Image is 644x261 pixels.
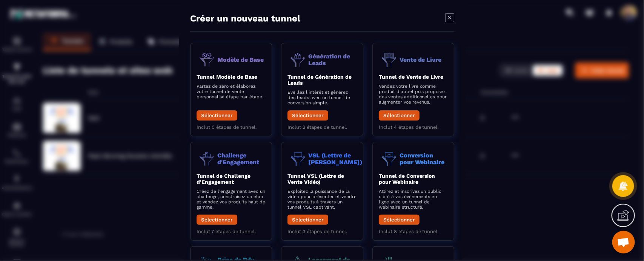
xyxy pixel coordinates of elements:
p: Inclut 4 étapes de tunnel. [378,124,447,130]
p: VSL (Lettre de [PERSON_NAME]) [308,152,362,165]
p: Conversion pour Webinaire [399,152,447,165]
b: Tunnel de Génération de Leads [287,74,352,86]
b: Tunnel VSL (Lettre de Vente Vidéo) [287,173,344,185]
button: Sélectionner [197,110,237,121]
img: funnel-objective-icon [197,148,217,169]
b: Tunnel de Vente de Livre [378,74,443,80]
p: Inclut 0 étapes de tunnel. [197,124,266,130]
p: Inclut 3 étapes de tunnel. [287,229,357,234]
p: Partez de zéro et élaborez votre tunnel de vente personnalisé étape par étape. [197,84,266,99]
img: funnel-objective-icon [287,49,308,70]
h4: Créer un nouveau tunnel [190,13,300,24]
button: Sélectionner [287,215,328,225]
img: funnel-objective-icon [378,49,399,70]
img: funnel-objective-icon [287,148,308,169]
button: Sélectionner [378,215,419,225]
p: Inclut 7 étapes de tunnel. [197,229,266,234]
p: Vente de Livre [399,56,441,63]
p: Inclut 8 étapes de tunnel. [378,229,447,234]
p: Inclut 2 étapes de tunnel. [287,124,357,130]
p: Créez de l'engagement avec un challenge, construisez un élan et vendez vos produits haut de gamme. [197,189,266,210]
p: Vendez votre livre comme produit d'appel puis proposez des ventes additionnelles pour augmenter v... [378,84,447,105]
div: Ouvrir le chat [612,231,635,253]
b: Tunnel de Challenge d'Engagement [197,173,251,185]
p: Attirez et inscrivez un public ciblé à vos événements en ligne avec un tunnel de webinaire struct... [378,189,447,210]
b: Tunnel Modèle de Base [197,74,257,80]
p: Éveillez l'intérêt et générez des leads avec un tunnel de conversion simple. [287,90,357,105]
b: Tunnel de Conversion pour Webinaire [378,173,435,185]
button: Sélectionner [197,215,237,225]
p: Génération de Leads [308,53,357,66]
img: funnel-objective-icon [378,148,399,169]
button: Sélectionner [287,110,328,121]
img: funnel-objective-icon [197,49,217,70]
p: Modèle de Base [217,56,264,63]
p: Challenge d'Engagement [217,152,266,165]
button: Sélectionner [378,110,419,121]
p: Exploitez la puissance de la vidéo pour présenter et vendre vos produits à travers un tunnel VSL ... [287,189,357,210]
